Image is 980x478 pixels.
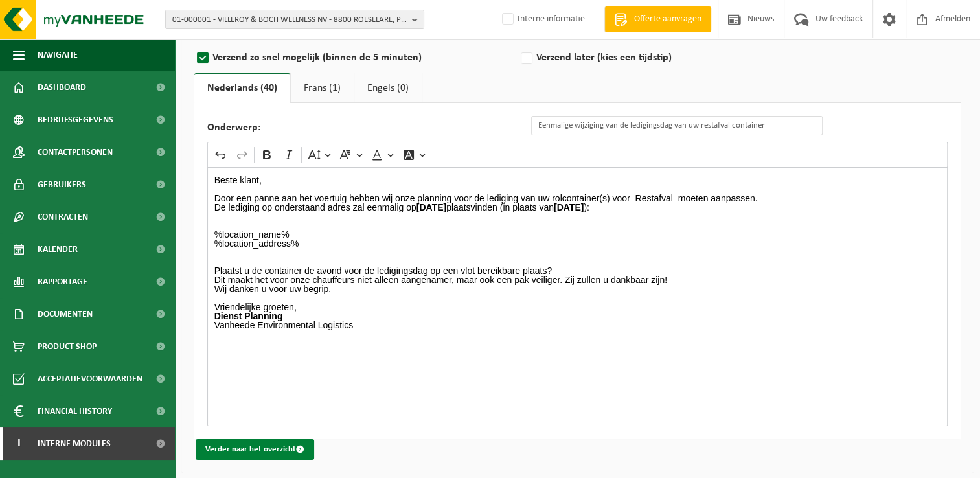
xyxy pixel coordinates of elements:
span: Rapportage [38,266,87,298]
label: Onderwerp: [207,122,531,135]
label: Interne informatie [499,10,585,29]
a: Frans (1) [291,73,354,103]
strong: Dienst Planning [214,311,283,321]
p: Door een panne aan het voertuig hebben wij onze planning voor de lediging van uw rolcontainer(s) ... [214,185,941,212]
p: %location_address% [214,239,941,248]
span: Offerte aanvragen [631,13,705,26]
button: 01-000001 - VILLEROY & BOCH WELLNESS NV - 8800 ROESELARE, POPULIERSTRAAT 1 [165,10,424,29]
p: %location_name% [214,230,941,239]
strong: [DATE] [416,202,446,212]
p: Plaatst u de container de avond voor de ledigingsdag op een vlot bereikbare plaats? Dit maakt het... [214,266,941,284]
span: Navigatie [38,39,78,71]
span: Contactpersonen [38,136,113,168]
span: Documenten [38,298,93,330]
a: Engels (0) [354,73,422,103]
span: Bedrijfsgegevens [38,104,113,136]
label: Verzend later (kies een tijdstip) [518,49,842,67]
p: Wij danken u voor uw begrip. [214,284,941,293]
span: Financial History [38,395,112,427]
label: Verzend zo snel mogelijk (binnen de 5 minuten) [194,49,518,67]
span: I [13,427,25,460]
div: Rich Text Editor. Editing area: main. Press Alt+0 for help. [207,167,948,426]
span: Dashboard [38,71,86,104]
span: Interne modules [38,427,111,460]
span: Product Shop [38,330,97,363]
button: Verder naar het overzicht [196,439,314,460]
p: Vriendelijke groeten, [214,302,941,312]
p: Beste klant, [214,176,941,185]
strong: [DATE] [554,202,584,212]
a: Offerte aanvragen [604,6,711,32]
input: Geef hier het onderwerp van de e-mail in. [531,116,823,135]
div: Editor toolbar [208,142,947,167]
span: Contracten [38,201,88,233]
p: Vanheede Environmental Logistics [214,312,941,339]
a: Nederlands (40) [194,73,290,103]
span: Gebruikers [38,168,86,201]
span: Acceptatievoorwaarden [38,363,142,395]
span: Kalender [38,233,78,266]
span: 01-000001 - VILLEROY & BOCH WELLNESS NV - 8800 ROESELARE, POPULIERSTRAAT 1 [172,10,407,30]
